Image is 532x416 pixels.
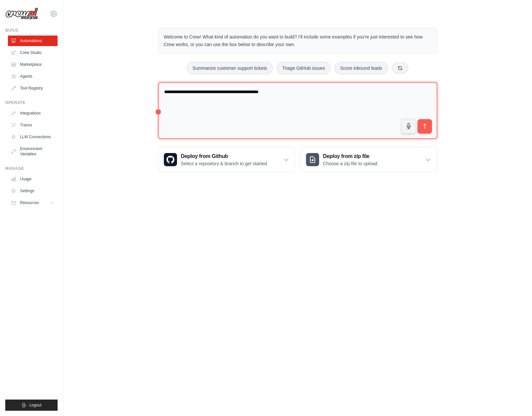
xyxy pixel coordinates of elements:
[8,174,58,184] a: Usage
[5,100,58,105] div: Operate
[323,160,379,167] p: Choose a zip file to upload.
[5,28,58,33] div: Build
[181,160,268,167] p: Select a repository & branch to get started.
[5,400,58,411] button: Logout
[20,200,39,205] span: Resources
[335,62,388,74] button: Score inbound leads
[8,59,58,70] a: Marketplace
[8,186,58,196] a: Settings
[8,132,58,142] a: LLM Connections
[8,108,58,118] a: Integrations
[5,166,58,171] div: Manage
[164,33,432,48] p: Welcome to Crew! What kind of automation do you want to build? I'll include some examples if you'...
[8,83,58,93] a: Tool Registry
[8,47,58,58] a: Crew Studio
[8,120,58,130] a: Traces
[187,62,272,74] button: Summarize customer support tickets
[5,8,38,20] img: Logo
[8,143,58,159] a: Environment Variables
[323,152,379,160] h3: Deploy from zip file
[8,71,58,82] a: Agents
[29,403,41,408] span: Logout
[8,36,58,46] a: Automations
[8,197,58,208] button: Resources
[277,62,331,74] button: Triage GitHub issues
[181,152,268,160] h3: Deploy from Github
